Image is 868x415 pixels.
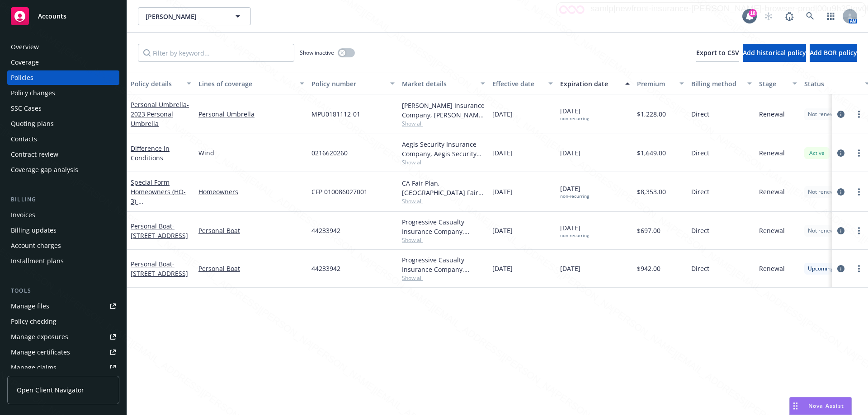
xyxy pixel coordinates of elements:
[808,149,826,157] span: Active
[759,264,785,273] span: Renewal
[560,223,589,238] span: [DATE]
[557,73,633,94] button: Expiration date
[138,7,251,25] button: [PERSON_NAME]
[131,100,189,128] a: Personal Umbrella
[637,79,674,89] div: Premium
[7,208,119,222] a: Invoices
[308,73,398,94] button: Policy number
[7,163,119,177] a: Coverage gap analysis
[696,44,739,62] button: Export to CSV
[560,116,589,121] div: non-recurring
[560,264,580,273] span: [DATE]
[7,345,119,359] a: Manage certificates
[402,120,485,127] span: Show all
[131,260,188,278] a: Personal Boat
[749,9,757,17] div: 18
[810,44,857,62] button: Add BOR policy
[633,73,688,94] button: Premium
[560,233,589,238] div: non-recurring
[691,109,709,119] span: Direct
[311,109,360,119] span: MPU0181112-01
[198,109,304,119] a: Personal Umbrella
[7,195,119,204] div: Billing
[7,70,119,85] a: Policies
[492,79,543,89] div: Effective date
[131,144,170,162] a: Difference in Conditions
[7,40,119,54] a: Overview
[854,187,864,197] a: more
[854,263,864,274] a: more
[492,187,513,196] span: [DATE]
[11,101,42,116] div: SSC Cases
[637,187,666,196] span: $8,353.00
[198,148,304,158] a: Wind
[402,178,485,197] div: CA Fair Plan, [GEOGRAPHIC_DATA] Fair plan
[402,101,485,120] div: [PERSON_NAME] Insurance Company, [PERSON_NAME] Insurance
[11,40,39,54] div: Overview
[11,86,55,100] div: Policy changes
[637,109,666,119] span: $1,228.00
[759,187,785,196] span: Renewal
[311,187,368,196] span: CFP 010086027001
[810,48,857,57] span: Add BOR policy
[835,187,846,197] a: circleInformation
[11,208,35,222] div: Invoices
[11,55,39,70] div: Coverage
[854,225,864,236] a: more
[560,184,589,199] span: [DATE]
[804,79,859,89] div: Status
[691,148,709,158] span: Direct
[780,7,798,25] a: Report a Bug
[688,73,755,94] button: Billing method
[11,163,78,177] div: Coverage gap analysis
[7,86,119,100] a: Policy changes
[17,385,84,395] span: Open Client Navigator
[560,106,589,121] span: [DATE]
[11,360,57,375] div: Manage claims
[7,254,119,268] a: Installment plans
[835,109,846,120] a: circleInformation
[11,223,57,238] div: Billing updates
[198,79,294,89] div: Lines of coverage
[11,330,68,344] div: Manage exposures
[7,147,119,162] a: Contract review
[402,274,485,282] span: Show all
[7,4,119,29] a: Accounts
[402,197,485,205] span: Show all
[402,255,485,274] div: Progressive Casualty Insurance Company, Progressive
[7,360,119,375] a: Manage claims
[146,12,224,21] span: [PERSON_NAME]
[637,226,660,235] span: $697.00
[131,79,181,89] div: Policy details
[138,44,294,62] input: Filter by keyword...
[808,227,842,235] span: Not renewing
[492,264,513,273] span: [DATE]
[691,187,709,196] span: Direct
[492,109,513,119] span: [DATE]
[691,79,742,89] div: Billing method
[7,117,119,131] a: Quoting plans
[7,286,119,295] div: Tools
[854,148,864,159] a: more
[11,345,70,359] div: Manage certificates
[560,79,620,89] div: Expiration date
[131,222,188,240] a: Personal Boat
[311,79,385,89] div: Policy number
[691,264,709,273] span: Direct
[759,109,785,119] span: Renewal
[11,70,33,85] div: Policies
[492,226,513,235] span: [DATE]
[637,148,666,158] span: $1,649.00
[127,73,195,94] button: Policy details
[7,132,119,146] a: Contacts
[402,140,485,159] div: Aegis Security Insurance Company, Aegis Security Insurance Company
[743,48,806,57] span: Add historical policy
[759,7,778,25] a: Start snowing
[311,264,340,273] span: 44233942
[854,109,864,120] a: more
[7,55,119,70] a: Coverage
[7,238,119,253] a: Account charges
[131,100,189,128] span: - 2023 Personal Umbrella
[7,299,119,313] a: Manage files
[808,188,842,196] span: Not renewing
